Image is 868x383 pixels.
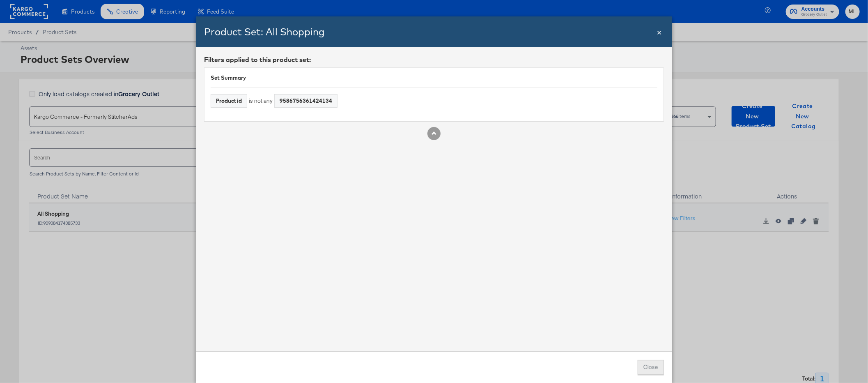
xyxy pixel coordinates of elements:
span: × [657,26,662,37]
div: 9586756361424134 [275,95,337,107]
div: Close [657,26,662,38]
span: Product Set: All Shopping [204,25,325,38]
div: is not any [249,97,273,105]
div: Filters applied to this product set: [204,55,664,65]
div: Product id [211,95,247,107]
div: Set Summary [211,74,657,82]
div: Rule Spec [196,16,672,383]
button: Close [638,360,664,375]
